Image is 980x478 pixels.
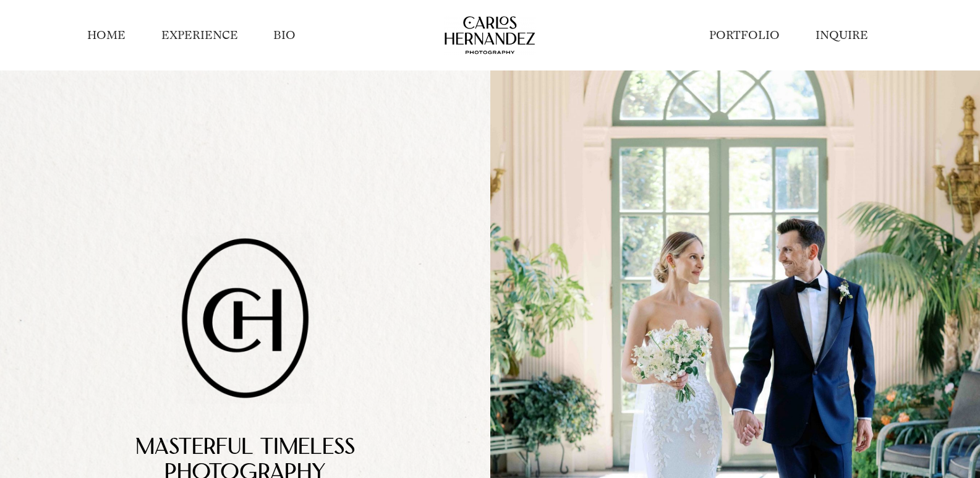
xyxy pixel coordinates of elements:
[87,27,126,43] a: HOME
[709,27,780,43] a: PORTFOLIO
[161,27,238,43] a: EXPERIENCE
[273,27,296,43] a: BIO
[135,437,355,460] span: Masterful TimelEss
[816,27,868,43] a: INQUIRE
